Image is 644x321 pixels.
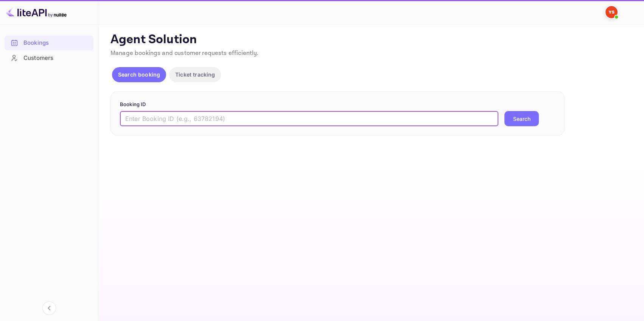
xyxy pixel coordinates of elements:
[23,54,90,63] div: Customers
[6,6,67,18] img: LiteAPI logo
[5,51,93,66] div: Customers
[605,6,618,18] img: Yandex Support
[110,49,259,57] span: Manage bookings and customer requests efficiently.
[504,111,539,126] button: Search
[175,70,215,78] p: Ticket tracking
[110,32,630,47] p: Agent Solution
[5,36,93,50] div: Bookings
[118,70,160,78] p: Search booking
[5,36,93,50] a: Bookings
[42,301,56,315] button: Collapse navigation
[120,101,555,108] p: Booking ID
[5,51,93,65] a: Customers
[120,111,498,126] input: Enter Booking ID (e.g., 63782194)
[23,39,90,47] div: Bookings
